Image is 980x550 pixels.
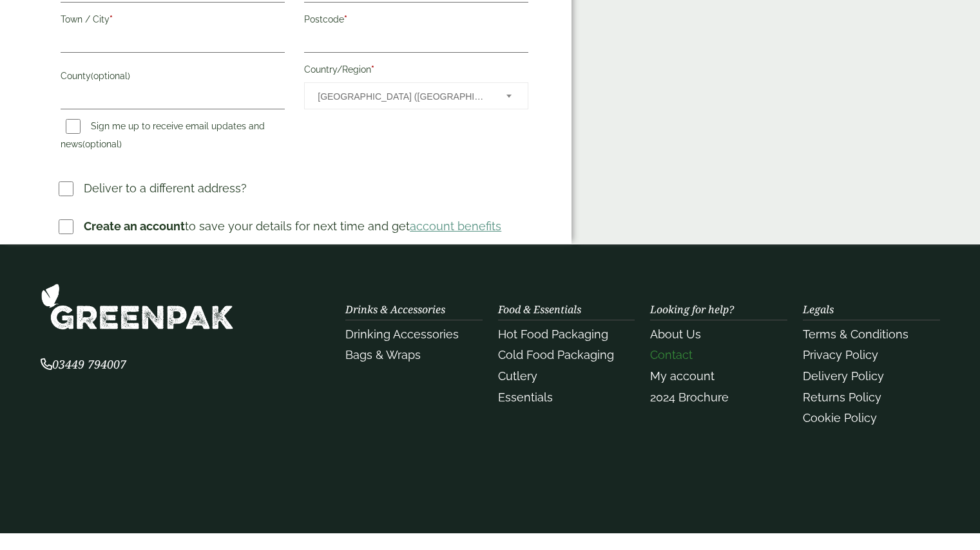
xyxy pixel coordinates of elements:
[41,359,126,371] a: 03449 794007
[345,327,459,341] a: Drinking Accessories
[66,119,81,134] input: Sign me up to receive email updates and news(optional)
[110,14,113,24] abbr: required
[650,327,701,341] a: About Us
[82,139,122,149] span: (optional)
[498,327,608,341] a: Hot Food Packaging
[41,356,126,372] span: 03449 794007
[61,10,285,32] label: Town / City
[803,348,878,362] a: Privacy Policy
[650,369,715,383] a: My account
[318,83,489,110] span: United Kingdom (UK)
[344,14,347,24] abbr: required
[84,179,247,197] p: Deliver to a different address?
[410,219,501,233] a: account benefits
[498,369,537,383] a: Cutlery
[61,121,265,153] label: Sign me up to receive email updates and news
[84,219,185,233] strong: Create an account
[803,327,908,341] a: Terms & Conditions
[803,390,881,404] a: Returns Policy
[304,60,528,82] label: Country/Region
[498,390,553,404] a: Essentials
[84,217,501,235] p: to save your details for next time and get
[803,411,877,425] a: Cookie Policy
[41,283,234,330] img: GreenPak Supplies
[650,348,693,362] a: Contact
[304,82,528,109] span: Country/Region
[803,369,884,383] a: Delivery Policy
[371,64,374,75] abbr: required
[345,348,421,362] a: Bags & Wraps
[304,10,528,32] label: Postcode
[650,390,729,404] a: 2024 Brochure
[91,71,130,81] span: (optional)
[61,67,285,89] label: County
[498,348,614,362] a: Cold Food Packaging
